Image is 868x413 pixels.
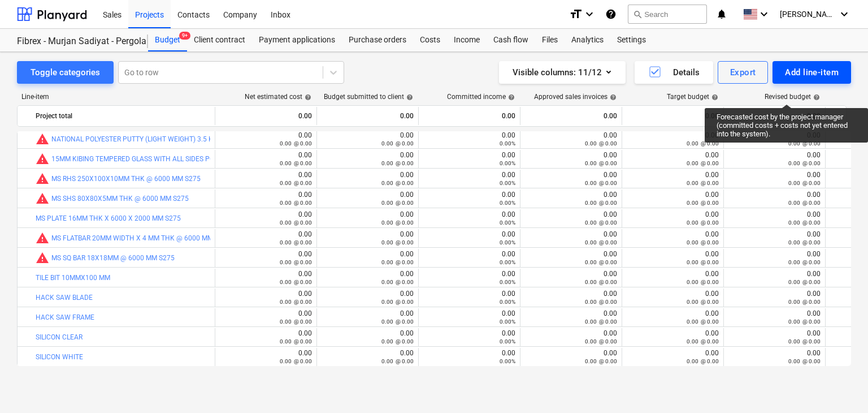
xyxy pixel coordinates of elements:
div: 0.00 [728,191,821,206]
div: 0.00 [423,171,515,187]
small: 0.00 @ 0.00 [381,279,414,285]
div: 0.00 [220,250,312,266]
span: help [404,94,413,101]
div: 0.00 [525,329,617,345]
small: 0.00 @ 0.00 [788,140,821,147]
div: 0.00 [322,151,414,167]
small: 0.00 @ 0.00 [280,200,312,206]
small: 0.00% [500,180,515,186]
small: 0.00 @ 0.00 [788,279,821,285]
div: 0.00 [627,131,719,147]
small: 0.00% [500,140,515,147]
small: 0.00 @ 0.00 [788,239,821,246]
a: HACK SAW FRAME [36,313,94,321]
small: 0.00 @ 0.00 [788,259,821,265]
div: 0.00 [525,171,617,187]
button: Details [635,61,713,84]
div: 0.00 [322,171,414,187]
div: 0.00 [627,210,719,226]
small: 0.00 @ 0.00 [788,220,821,226]
small: 0.00 @ 0.00 [788,200,821,206]
small: 0.00 @ 0.00 [280,259,312,265]
small: 0.00 @ 0.00 [280,160,312,166]
small: 0.00 @ 0.00 [280,140,312,147]
div: 0.00 [322,270,414,286]
div: 0.00 [423,107,515,125]
div: 0.00 [423,230,515,246]
small: 0.00 @ 0.00 [381,338,414,345]
a: MS PLATE 16MM THK X 6000 X 2000 MM S275 [36,214,181,222]
div: 0.00 [627,107,719,125]
small: 0.00 @ 0.00 [585,259,617,265]
div: Chat Widget [811,359,868,413]
div: 0.00 [728,230,821,246]
div: 0.00 [525,131,617,147]
small: 0.00 @ 0.00 [381,299,414,305]
a: TILE BIT 10MMX100 MM [36,274,110,282]
small: 0.00 @ 0.00 [788,160,821,166]
small: 0.00 @ 0.00 [585,239,617,246]
small: 0.00% [500,239,515,246]
div: 0.00 [525,210,617,226]
a: SILICON CLEAR [36,333,83,341]
a: Cash flow [487,29,535,51]
div: 0.00 [322,290,414,306]
span: help [709,94,718,101]
div: 0.00 [627,151,719,167]
small: 0.00 @ 0.00 [687,160,719,166]
div: 0.00 [423,290,515,306]
div: 0.00 [627,309,719,325]
small: 0.00 @ 0.00 [381,319,414,325]
a: Files [535,29,565,51]
span: help [302,94,311,101]
div: 0.00 [322,309,414,325]
small: 0.00 @ 0.00 [687,358,719,364]
div: 0.00 [220,290,312,306]
div: 0.00 [423,151,515,167]
small: 0.00 @ 0.00 [280,299,312,305]
small: 0.00 @ 0.00 [585,160,617,166]
small: 0.00% [500,160,515,166]
div: 0.00 [220,171,312,187]
div: Income [447,29,487,51]
div: 0.00 [220,329,312,345]
small: 0.00 @ 0.00 [687,220,719,226]
a: Costs [413,29,447,51]
div: 0.00 [322,250,414,266]
small: 0.00 @ 0.00 [381,358,414,364]
div: 0.00 [627,349,719,365]
small: 0.00 @ 0.00 [687,319,719,325]
div: 0.00 [525,290,617,306]
small: 0.00% [500,338,515,345]
div: Budget [148,29,187,51]
div: 0.00 [220,309,312,325]
div: Net estimated cost [245,93,311,101]
small: 0.00 @ 0.00 [280,220,312,226]
small: 0.00 @ 0.00 [280,358,312,364]
div: 0.00 [423,270,515,286]
div: Fibrex - Murjan Sadiyat - Pergola & Canopies [17,36,134,48]
div: 0.00 [728,210,821,226]
span: Committed costs exceed revised budget [36,251,49,265]
a: Settings [610,29,653,51]
div: Analytics [565,29,610,51]
div: 0.00 [220,230,312,246]
small: 0.00 @ 0.00 [280,279,312,285]
small: 0.00 @ 0.00 [381,180,414,186]
a: Client contract [187,29,252,51]
a: SILICON WHITE [36,353,83,361]
div: 0.00 [423,329,515,345]
div: 0.00 [627,270,719,286]
div: 0.00 [220,131,312,147]
div: Export [730,65,756,80]
div: 0.00 [728,131,821,147]
span: help [811,94,820,101]
div: 0.00 [423,250,515,266]
div: Visible columns : 11/12 [513,65,612,80]
small: 0.00 @ 0.00 [788,319,821,325]
small: 0.00 @ 0.00 [687,338,719,345]
button: Export [718,61,769,84]
div: 0.00 [728,107,821,125]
